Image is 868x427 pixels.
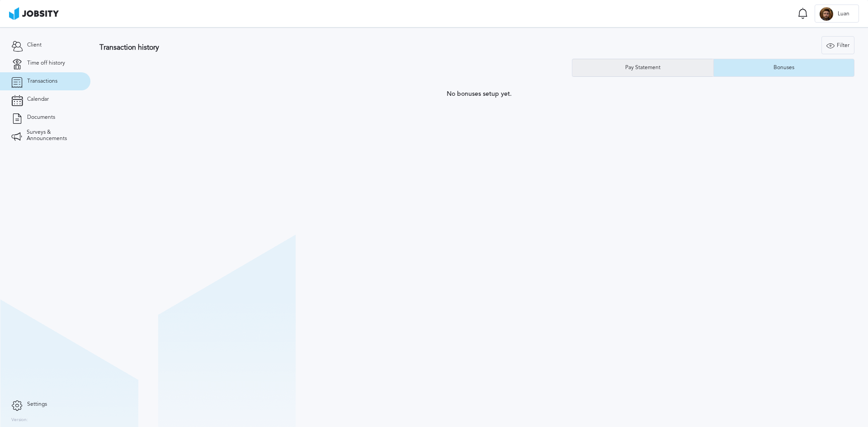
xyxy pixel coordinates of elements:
div: L [820,7,833,21]
span: Settings [27,401,47,408]
span: Time off history [27,60,65,66]
span: Documents [27,114,55,121]
h3: Transaction history [99,43,513,52]
span: Luan [833,11,854,17]
img: ab4bad089aa723f57921c736e9817d99.png [9,7,59,20]
button: LLuan [815,5,859,23]
button: Filter [821,36,854,54]
div: Filter [822,37,854,55]
div: Pay Statement [621,65,665,71]
span: Surveys & Announcements [27,129,79,142]
span: No bonuses setup yet. [447,90,512,98]
span: Calendar [27,96,49,103]
label: Version: [11,418,28,423]
button: Pay Statement [572,59,713,77]
span: Transactions [27,78,57,84]
button: Bonuses [713,59,855,77]
div: Bonuses [769,65,799,71]
span: Client [27,42,42,48]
